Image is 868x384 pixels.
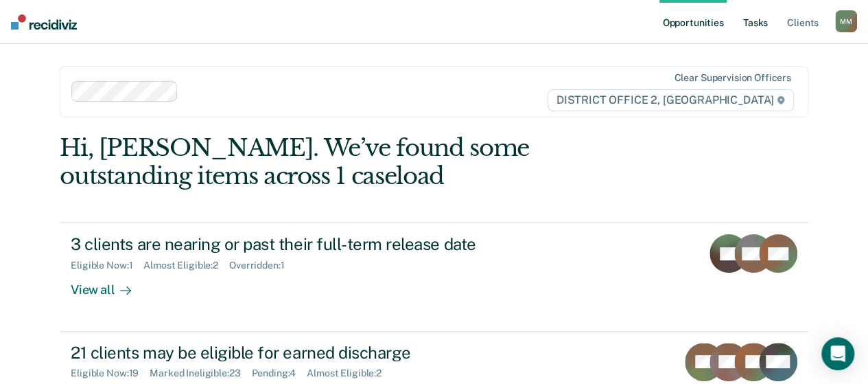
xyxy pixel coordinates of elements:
button: MM [835,10,857,32]
div: View all [71,271,148,298]
div: Almost Eligible : 2 [143,260,229,271]
a: 3 clients are nearing or past their full-term release dateEligible Now:1Almost Eligible:2Overridd... [60,223,808,331]
div: Clear supervision officers [674,72,790,84]
div: M M [835,10,857,32]
div: Eligible Now : 19 [71,368,150,379]
div: Open Intercom Messenger [821,337,854,370]
div: 21 clients may be eligible for earned discharge [71,343,552,363]
div: Almost Eligible : 2 [307,368,392,379]
div: Pending : 4 [251,368,307,379]
span: DISTRICT OFFICE 2, [GEOGRAPHIC_DATA] [548,89,794,111]
div: Eligible Now : 1 [71,260,143,271]
div: Marked Ineligible : 23 [150,368,251,379]
div: 3 clients are nearing or past their full-term release date [71,234,552,254]
div: Hi, [PERSON_NAME]. We’ve found some outstanding items across 1 caseload [60,134,658,190]
img: Recidiviz [11,14,77,30]
div: Overridden : 1 [229,260,295,271]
